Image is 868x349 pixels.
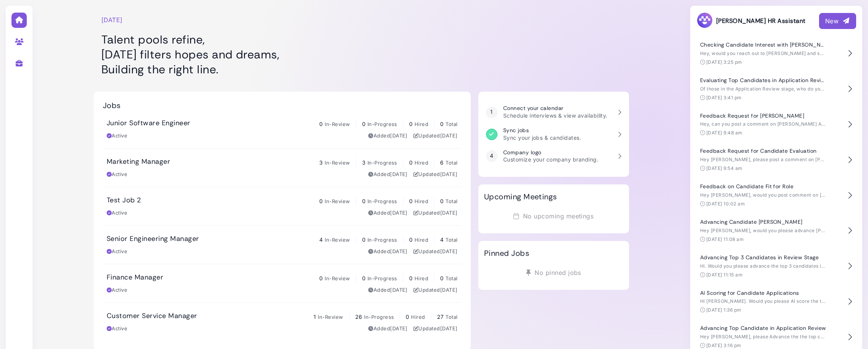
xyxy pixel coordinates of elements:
span: 0 [406,313,409,320]
time: Aug 26, 2025 [390,171,408,177]
a: Test Job 2 0 In-Review 0 In-Progress 0 Hired 0 Total Active Added[DATE] Updated[DATE] [103,187,462,225]
div: Active [107,132,127,140]
time: Aug 26, 2025 [390,132,408,139]
span: In-Progress [367,198,397,204]
time: [DATE] 3:16 pm [706,343,741,348]
time: Aug 26, 2025 [440,210,458,216]
time: [DATE] 9:54 am [706,165,743,171]
span: 0 [319,198,323,204]
time: Aug 26, 2025 [390,325,408,331]
button: AI Scoring for Candidate Applications Hi [PERSON_NAME]. Would you please AI score the two candida... [696,284,856,320]
span: 0 [409,159,413,166]
a: Customer Service Manager 1 In-Review 26 In-Progress 0 Hired 27 Total Active Added[DATE] Updated[D... [103,303,462,341]
button: Advancing Candidate [PERSON_NAME] Hey [PERSON_NAME], would you please advance [PERSON_NAME]? [DAT... [696,213,856,249]
span: Hired [414,121,428,127]
h4: AI Scoring for Candidate Applications [700,290,826,296]
time: [DATE] 9:48 am [706,130,743,136]
h3: Finance Manager [107,273,163,282]
h3: Senior Engineering Manager [107,235,199,243]
span: 0 [319,275,323,281]
a: Marketing Manager 3 In-Review 3 In-Progress 0 Hired 6 Total Active Added[DATE] Updated[DATE] [103,149,462,187]
span: 0 [362,198,366,204]
span: Total [445,275,457,281]
time: [DATE] 11:15 am [706,272,743,278]
span: Total [445,314,457,320]
h3: Marketing Manager [107,158,170,166]
span: In-Progress [367,121,397,127]
time: [DATE] 10:02 am [706,201,745,207]
span: 0 [409,236,413,243]
h4: Advancing Top Candidate in Application Review [700,325,826,331]
time: [DATE] 3:41 pm [706,95,742,100]
div: Added [368,171,408,178]
h4: Feedback Request for [PERSON_NAME] [700,113,826,119]
span: Hey [PERSON_NAME], would you please advance [PERSON_NAME]? [700,228,858,233]
div: Added [368,286,408,294]
div: Updated [413,132,458,140]
a: 1 Connect your calendar Schedule interviews & view availability. [482,101,625,123]
div: Active [107,171,127,178]
div: Added [368,248,408,255]
h3: Customer Service Manager [107,312,197,320]
button: Feedback Request for [PERSON_NAME] Hey, can you post a comment on [PERSON_NAME] Applicant sharing... [696,107,856,142]
h3: Junior Software Engineer [107,119,190,128]
time: [DATE] 11:08 am [706,236,744,242]
div: Added [368,132,408,140]
span: 4 [440,236,444,243]
p: Customize your company branding. [503,155,598,163]
span: 6 [440,159,444,166]
a: Junior Software Engineer 0 In-Review 0 In-Progress 0 Hired 0 Total Active Added[DATE] Updated[DATE] [103,110,462,148]
h4: Feedback on Candidate Fit for Role [700,183,826,190]
h3: Company logo [503,149,598,156]
button: Advancing Top 3 Candidates in Review Stage Hi. Would you please advance the top 3 candidates in t... [696,249,856,284]
h2: Pinned Jobs [484,249,529,258]
span: 4 [319,236,323,243]
span: Hired [411,314,425,320]
div: Active [107,325,127,333]
time: Aug 26, 2025 [440,325,458,331]
span: 0 [440,121,444,127]
span: 0 [409,121,413,127]
h4: Advancing Top 3 Candidates in Review Stage [700,254,826,261]
span: 3 [362,159,366,166]
span: Total [445,160,457,166]
div: Updated [413,248,458,255]
p: Schedule interviews & view availability. [503,111,608,120]
time: [DATE] 1:36 pm [706,307,741,313]
div: No pinned jobs [484,265,623,280]
span: In-Review [325,160,350,166]
span: 0 [409,198,413,204]
div: Updated [413,209,458,217]
h4: Checking Candidate Interest with [PERSON_NAME] [700,42,826,48]
div: 1 [486,107,497,118]
a: Sync jobs Sync your jobs & candidates. [482,123,625,145]
a: 4 Company logo Customize your company branding. [482,145,625,168]
div: Added [368,325,408,333]
h4: Evaluating Top Candidates in Application Review [700,77,826,84]
span: 3 [319,159,323,166]
div: Active [107,209,127,217]
div: New [825,16,850,26]
span: 0 [319,121,323,127]
span: In-Progress [367,237,397,243]
button: Evaluating Top Candidates in Application Review Of those in the Application Review stage, who do ... [696,71,856,107]
span: In-Progress [364,314,394,320]
span: Hired [414,160,428,166]
div: 4 [486,150,497,162]
span: 26 [355,313,362,320]
button: Checking Candidate Interest with [PERSON_NAME] Hey, would you reach out to [PERSON_NAME] and see ... [696,36,856,71]
h4: Advancing Candidate [PERSON_NAME] [700,219,826,225]
span: 0 [362,236,366,243]
span: 27 [437,313,444,320]
span: 1 [314,313,316,320]
h3: Sync jobs [503,127,581,134]
h4: Feedback Request for Candidate Evaluation [700,148,826,154]
span: Total [445,237,457,243]
span: 0 [440,275,444,281]
span: Total [445,198,457,204]
div: Active [107,248,127,255]
div: Updated [413,171,458,178]
time: Aug 26, 2025 [390,248,408,254]
span: In-Review [325,198,350,204]
time: [DATE] 3:25 pm [706,59,742,65]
